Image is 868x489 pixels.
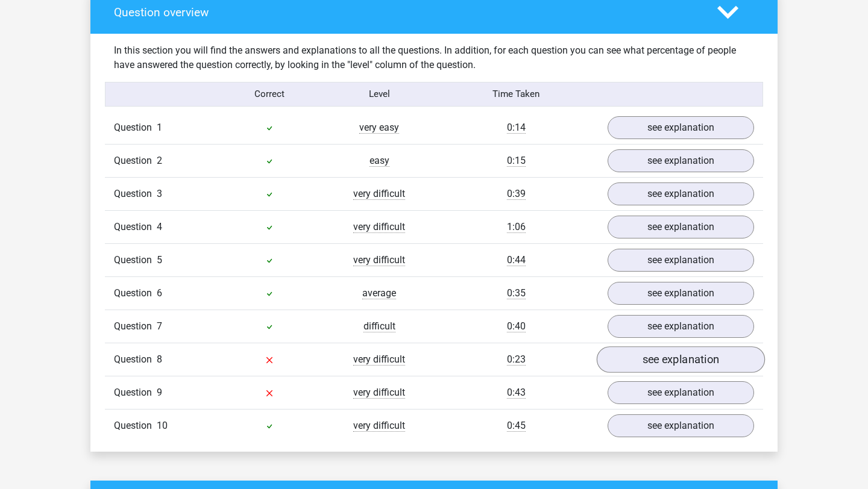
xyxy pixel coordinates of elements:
div: Time Taken [434,87,599,101]
span: 9 [157,387,162,398]
span: 5 [157,254,162,266]
span: Question [114,220,157,234]
a: see explanation [608,414,754,437]
a: see explanation [608,381,754,404]
span: Question [114,120,157,135]
span: Question [114,187,157,201]
span: difficult [363,320,395,332]
a: see explanation [597,346,765,373]
a: see explanation [608,116,754,139]
span: Question [114,385,157,400]
span: Question [114,352,157,367]
span: 0:44 [507,254,526,266]
span: 2 [157,155,162,166]
div: In this section you will find the answers and explanations to all the questions. In addition, for... [105,43,763,72]
span: Question [114,419,157,433]
a: see explanation [608,282,754,305]
span: Question [114,286,157,301]
span: 3 [157,188,162,199]
span: very difficult [353,420,405,432]
span: 0:45 [507,420,526,432]
span: average [362,287,396,299]
span: 7 [157,320,162,332]
span: Question [114,319,157,334]
span: Question [114,253,157,267]
div: Level [324,87,434,101]
span: 0:39 [507,188,526,200]
span: 6 [157,287,162,299]
a: see explanation [608,216,754,238]
span: easy [370,155,389,167]
span: 1 [157,122,162,133]
a: see explanation [608,149,754,172]
a: see explanation [608,315,754,338]
span: 0:35 [507,287,526,299]
span: 1:06 [507,221,526,233]
span: 4 [157,221,162,232]
span: very difficult [353,254,405,266]
h4: Question overview [114,5,699,19]
div: Correct [215,87,325,101]
span: 0:43 [507,387,526,399]
span: Question [114,154,157,168]
span: very difficult [353,387,405,399]
span: very difficult [353,188,405,200]
span: 8 [157,354,162,365]
a: see explanation [608,182,754,205]
span: very difficult [353,221,405,233]
a: see explanation [608,249,754,272]
span: 0:15 [507,155,526,167]
span: 10 [157,420,168,431]
span: very difficult [353,354,405,366]
span: 0:14 [507,122,526,134]
span: 0:23 [507,354,526,366]
span: 0:40 [507,320,526,332]
span: very easy [359,122,399,134]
